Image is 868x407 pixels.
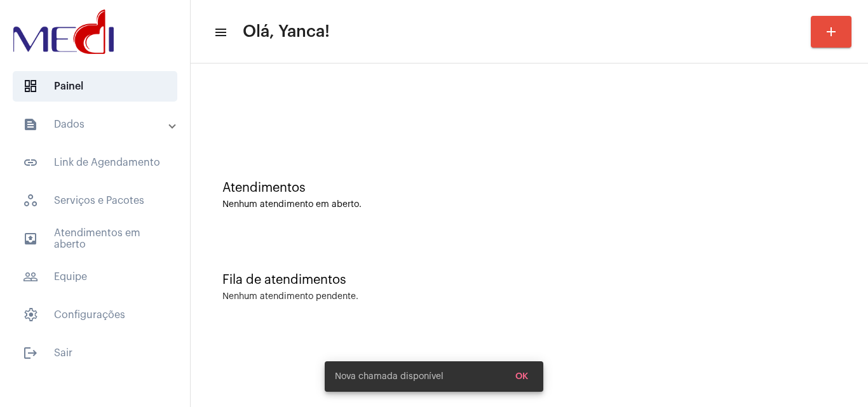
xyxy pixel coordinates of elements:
span: sidenav icon [23,79,38,94]
span: Painel [13,71,177,102]
mat-icon: sidenav icon [23,345,38,361]
span: Equipe [13,262,177,292]
span: Nova chamada disponível [335,370,444,383]
img: d3a1b5fa-500b-b90f-5a1c-719c20e9830b.png [10,6,117,57]
span: sidenav icon [23,193,38,208]
mat-icon: sidenav icon [23,231,38,246]
span: Olá, Yanca! [243,22,330,42]
span: OK [515,372,528,381]
span: Atendimentos em aberto [13,224,177,254]
mat-icon: sidenav icon [23,269,38,284]
div: Nenhum atendimento em aberto. [222,200,836,210]
div: Nenhum atendimento pendente. [222,292,358,302]
div: Atendimentos [222,181,836,195]
mat-icon: add [824,24,839,39]
mat-icon: sidenav icon [214,25,226,40]
span: Sair [13,338,177,368]
div: Fila de atendimentos [222,273,836,287]
span: Link de Agendamento [13,147,177,178]
mat-expansion-panel-header: sidenav iconDados [8,109,190,140]
span: sidenav icon [23,307,38,323]
mat-icon: sidenav icon [23,155,38,170]
button: OK [505,365,538,388]
mat-icon: sidenav icon [23,117,38,132]
mat-panel-title: Dados [23,117,170,132]
span: Serviços e Pacotes [13,185,177,216]
span: Configurações [13,300,177,330]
